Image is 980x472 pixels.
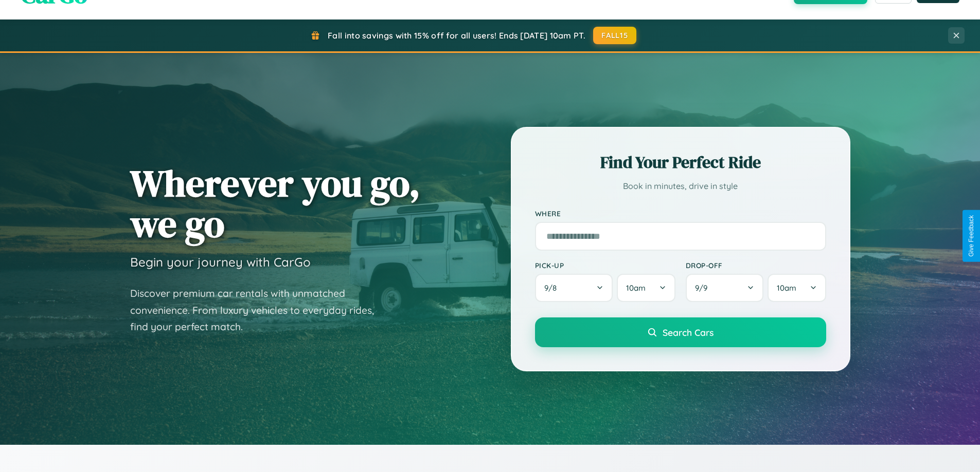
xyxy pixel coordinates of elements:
label: Drop-off [686,261,826,270]
button: 10am [768,274,826,302]
button: 9/8 [535,274,613,302]
span: Fall into savings with 15% off for all users! Ends [DATE] 10am PT. [328,30,585,41]
span: 9 / 8 [544,283,562,293]
button: Search Cars [535,317,826,347]
span: 9 / 9 [695,283,712,293]
button: FALL15 [593,27,636,44]
p: Book in minutes, drive in style [535,179,826,194]
label: Pick-up [535,261,675,270]
button: 10am [617,274,675,302]
h2: Find Your Perfect Ride [535,151,826,174]
label: Where [535,209,826,218]
span: Search Cars [663,327,714,338]
span: 10am [777,283,796,293]
h3: Begin your journey with CarGo [130,254,311,270]
h1: Wherever you go, we go [130,163,420,244]
span: 10am [626,283,646,293]
p: Discover premium car rentals with unmatched convenience. From luxury vehicles to everyday rides, ... [130,285,387,335]
button: 9/9 [686,274,764,302]
div: Give Feedback [968,215,975,257]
